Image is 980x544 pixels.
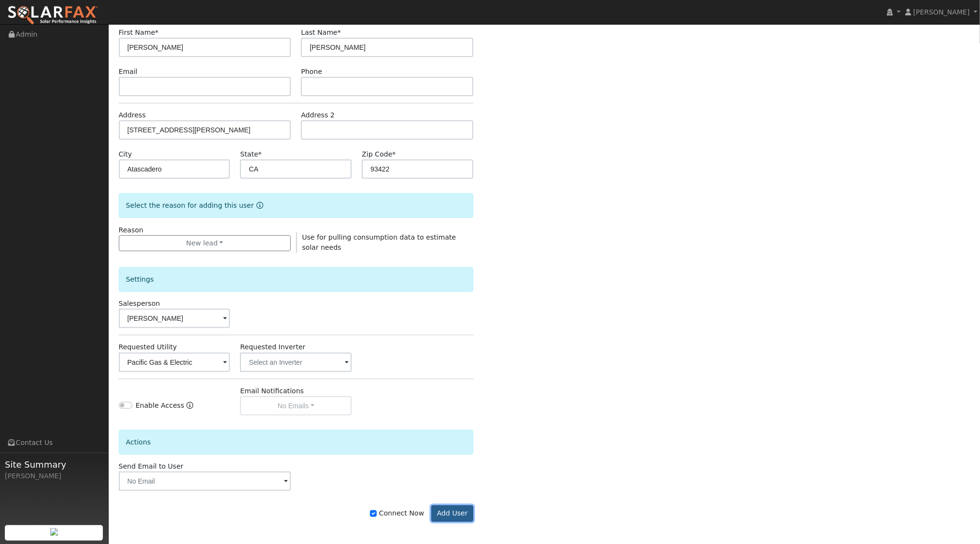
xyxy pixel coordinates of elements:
a: Reason for new user [254,201,263,209]
label: Send Email to User [119,461,184,472]
label: Requested Utility [119,342,177,352]
label: First Name [119,28,159,38]
label: Address 2 [301,110,335,120]
input: Select an Inverter [240,353,352,372]
div: Actions [119,430,474,455]
label: Requested Inverter [240,342,305,352]
label: Salesperson [119,299,160,309]
span: Required [258,150,262,158]
label: Email Notifications [240,386,304,396]
label: Last Name [301,28,341,38]
a: Enable Access [186,401,193,415]
img: retrieve [50,528,58,536]
span: Required [155,29,158,36]
label: Phone [301,67,322,77]
span: Site Summary [5,458,103,471]
input: No Email [119,472,291,491]
div: Settings [119,267,474,292]
span: Required [392,150,396,158]
img: SolarFax [7,5,98,26]
span: Required [338,29,341,36]
label: Reason [119,225,143,235]
input: Connect Now [370,510,377,517]
input: Select a Utility [119,353,230,372]
button: New lead [119,235,291,252]
label: State [240,149,261,159]
span: [PERSON_NAME] [913,8,970,16]
div: [PERSON_NAME] [5,471,103,481]
label: Enable Access [136,401,185,411]
button: Add User [431,505,473,522]
label: City [119,149,132,159]
label: Connect Now [370,508,424,518]
label: Zip Code [362,149,396,159]
label: Email [119,67,138,77]
span: Use for pulling consumption data to estimate solar needs [302,233,456,251]
label: Address [119,110,146,120]
div: Select the reason for adding this user [119,193,474,218]
input: Select a User [119,309,230,328]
